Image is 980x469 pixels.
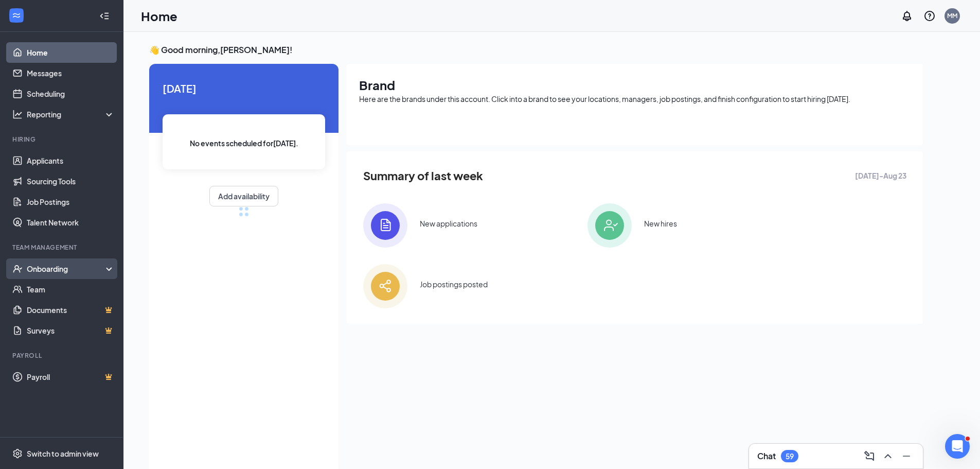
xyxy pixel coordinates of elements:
[947,11,957,20] div: MM
[786,452,794,461] div: 59
[363,167,483,185] span: Summary of last week
[12,351,113,360] div: Payroll
[27,63,115,83] a: Messages
[901,10,913,22] svg: Notifications
[861,448,878,464] button: ComposeMessage
[141,7,177,25] h1: Home
[863,450,876,462] svg: ComposeMessage
[27,212,115,233] a: Talent Network
[880,448,896,464] button: ChevronUp
[900,450,913,462] svg: Minimize
[945,434,970,459] iframe: Intercom live chat
[27,448,99,459] div: Switch to admin view
[27,171,115,192] a: Sourcing Tools
[209,186,278,206] button: Add availability
[898,448,915,464] button: Minimize
[359,76,911,94] h1: Brand
[359,94,911,104] div: Here are the brands under this account. Click into a brand to see your locations, managers, job p...
[163,80,325,96] span: [DATE]
[363,203,407,248] img: icon
[420,218,477,229] div: New applications
[644,218,677,229] div: New hires
[12,243,113,252] div: Team Management
[923,10,936,22] svg: QuestionInfo
[882,450,894,462] svg: ChevronUp
[27,300,115,320] a: DocumentsCrown
[149,44,923,56] h3: 👋 Good morning, [PERSON_NAME] !
[587,203,632,248] img: icon
[27,150,115,171] a: Applicants
[27,279,115,300] a: Team
[757,450,776,462] h3: Chat
[27,367,115,387] a: PayrollCrown
[239,206,249,217] div: loading meetings...
[99,11,110,21] svg: Collapse
[855,170,906,181] span: [DATE] - Aug 23
[420,279,488,289] div: Job postings posted
[27,264,106,274] div: Onboarding
[27,320,115,341] a: SurveysCrown
[27,109,115,119] div: Reporting
[27,192,115,212] a: Job Postings
[12,135,113,144] div: Hiring
[27,83,115,104] a: Scheduling
[27,42,115,63] a: Home
[190,137,298,149] span: No events scheduled for [DATE] .
[11,10,22,21] svg: WorkstreamLogo
[12,109,23,119] svg: Analysis
[363,264,407,308] img: icon
[12,264,23,274] svg: UserCheck
[12,448,23,459] svg: Settings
